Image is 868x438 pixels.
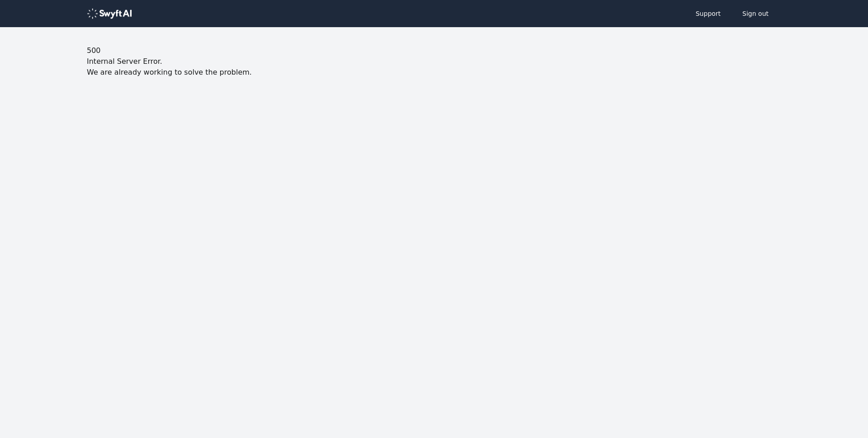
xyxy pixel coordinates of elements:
[87,8,132,19] img: logo-488353a97b7647c9773e25e94dd66c4536ad24f66c59206894594c5eb3334934.png
[733,5,778,23] button: Sign out
[87,56,781,67] p: Internal Server Error.
[87,45,781,56] h1: 500
[687,5,730,23] a: Support
[87,67,781,78] p: We are already working to solve the problem.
